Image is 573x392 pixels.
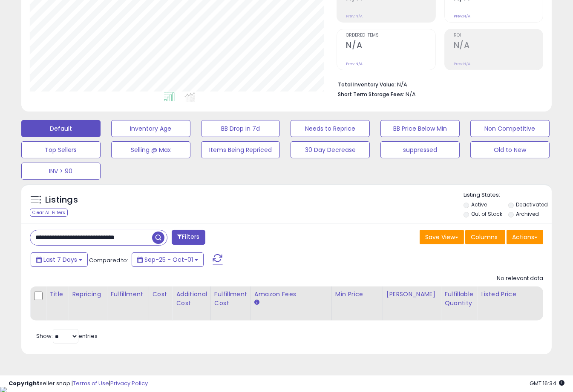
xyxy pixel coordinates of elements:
small: Prev: N/A [454,14,470,19]
h2: N/A [454,40,543,52]
button: Filters [172,230,205,245]
div: No relevant data [497,275,543,283]
span: Show: entries [36,332,98,340]
button: Columns [465,230,505,244]
label: Deactivated [516,201,548,208]
div: [PERSON_NAME] [386,290,437,299]
button: Default [21,120,101,137]
b: Short Term Storage Fees: [338,91,404,98]
small: Prev: N/A [346,61,363,66]
span: Sep-25 - Oct-01 [144,255,193,264]
button: 30 Day Decrease [291,141,370,158]
button: Actions [507,230,543,244]
div: seller snap | | [9,380,148,388]
button: Old to New [470,141,550,158]
a: Terms of Use [73,379,109,387]
small: Amazon Fees. [254,299,259,306]
small: Prev: N/A [454,61,470,66]
span: 2025-10-9 16:34 GMT [530,379,564,387]
button: INV > 90 [21,163,101,180]
div: Additional Cost [176,290,207,308]
a: Privacy Policy [110,379,148,387]
li: N/A [338,79,537,89]
button: Inventory Age [111,120,190,137]
button: suppressed [380,141,460,158]
button: BB Price Below Min [380,120,460,137]
div: Fulfillment Cost [214,290,247,308]
button: BB Drop in 7d [201,120,280,137]
button: Selling @ Max [111,141,190,158]
div: Fulfillment [110,290,145,299]
button: Top Sellers [21,141,101,158]
span: ROI [454,33,543,38]
div: Repricing [72,290,103,299]
button: Sep-25 - Oct-01 [132,252,204,267]
button: Non Competitive [470,120,550,137]
div: Listed Price [481,290,555,299]
button: Save View [420,230,464,244]
div: Cost [153,290,169,299]
small: Prev: N/A [346,14,363,19]
span: Last 7 Days [43,255,77,264]
button: Last 7 Days [31,252,88,267]
div: Min Price [335,290,379,299]
label: Active [471,201,487,208]
button: Items Being Repriced [201,141,280,158]
div: Title [49,290,65,299]
strong: Copyright [9,379,40,387]
button: Needs to Reprice [291,120,370,137]
label: Archived [516,210,539,217]
p: Listing States: [464,191,552,199]
b: Total Inventory Value: [338,81,396,88]
div: Clear All Filters [30,209,68,217]
span: N/A [406,90,416,98]
div: Fulfillable Quantity [444,290,474,308]
div: Amazon Fees [254,290,328,299]
h5: Listings [45,194,78,206]
span: Columns [471,233,498,241]
label: Out of Stock [471,210,502,217]
span: Compared to: [89,256,128,264]
span: Ordered Items [346,33,435,38]
h2: N/A [346,40,435,52]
